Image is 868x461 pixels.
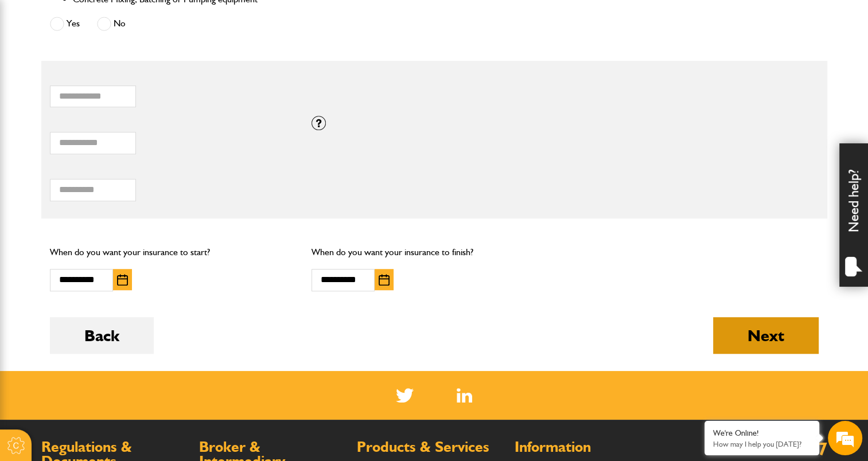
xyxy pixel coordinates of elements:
[97,17,126,31] label: No
[457,388,472,403] img: Linked In
[357,440,503,455] h2: Products & Services
[396,388,414,403] img: Twitter
[50,245,295,260] p: When do you want your insurance to start?
[50,17,80,31] label: Yes
[50,317,154,354] button: Back
[457,388,472,403] a: LinkedIn
[713,317,819,354] button: Next
[379,274,390,286] img: Choose date
[515,440,661,455] h2: Information
[312,245,556,260] p: When do you want your insurance to finish?
[117,274,128,286] img: Choose date
[713,440,811,448] p: How may I help you today?
[839,143,868,287] div: Need help?
[713,428,811,438] div: We're Online!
